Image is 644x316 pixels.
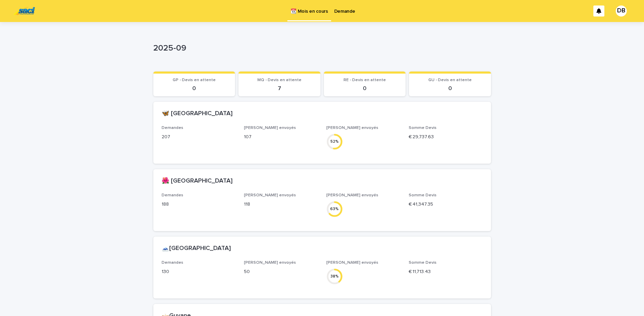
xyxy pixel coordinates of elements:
[244,193,296,197] span: [PERSON_NAME] envoyés
[244,126,296,130] span: [PERSON_NAME] envoyés
[162,245,231,252] h2: 🗻[GEOGRAPHIC_DATA]
[244,201,318,208] p: 118
[244,133,318,141] p: 107
[328,85,402,92] p: 0
[409,193,437,197] span: Somme Devis
[162,177,233,185] h2: 🌺 [GEOGRAPHIC_DATA]
[162,133,236,141] p: 207
[409,268,483,275] p: € 11,713.43
[616,6,627,17] div: DB
[162,261,183,265] span: Demandes
[326,261,378,265] span: [PERSON_NAME] envoyés
[409,261,437,265] span: Somme Devis
[326,193,378,197] span: [PERSON_NAME] envoyés
[409,201,483,208] p: € 41,347.35
[162,193,183,197] span: Demandes
[14,4,35,18] img: UC29JcTLQ3GheANZ19ks
[409,133,483,141] p: € 29,737.63
[428,78,472,82] span: GU - Devis en attente
[162,126,183,130] span: Demandes
[162,110,233,118] h2: 🦋 [GEOGRAPHIC_DATA]
[243,85,316,92] p: 7
[244,261,296,265] span: [PERSON_NAME] envoyés
[409,126,437,130] span: Somme Devis
[257,78,301,82] span: MQ - Devis en attente
[326,126,378,130] span: [PERSON_NAME] envoyés
[162,268,236,275] p: 130
[157,85,231,92] p: 0
[344,78,386,82] span: RE - Devis en attente
[413,85,487,92] p: 0
[326,273,343,280] div: 38 %
[173,78,216,82] span: GP - Devis en attente
[162,201,236,208] p: 188
[244,268,318,275] p: 50
[326,138,343,145] div: 52 %
[153,43,488,53] p: 2025-09
[326,205,343,213] div: 63 %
